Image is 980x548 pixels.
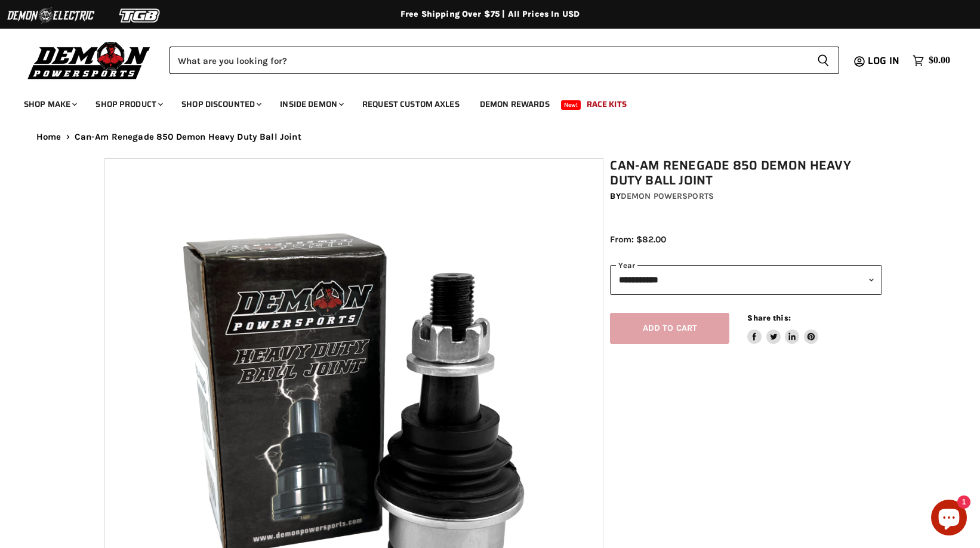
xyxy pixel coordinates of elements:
[610,158,882,188] h1: Can-Am Renegade 850 Demon Heavy Duty Ball Joint
[353,92,469,116] a: Request Custom Axles
[13,132,967,142] nav: Breadcrumbs
[271,92,351,116] a: Inside Demon
[610,234,666,245] span: From: $82.00
[15,87,947,116] ul: Main menu
[808,47,839,74] button: Search
[610,265,882,294] select: year
[621,191,714,201] a: Demon Powersports
[862,56,907,66] a: Log in
[75,132,301,142] span: Can-Am Renegade 850 Demon Heavy Duty Ball Joint
[24,39,155,81] img: Demon Powersports
[610,190,882,203] div: by
[927,500,970,538] inbox-online-store-chat: Shopify online store chat
[929,55,950,66] span: $0.00
[36,132,61,142] a: Home
[87,92,170,116] a: Shop Product
[6,4,95,27] img: Demon Electric Logo 2
[471,92,559,116] a: Demon Rewards
[868,53,899,68] span: Log in
[13,9,967,20] div: Free Shipping Over $75 | All Prices In USD
[561,100,581,110] span: New!
[95,4,185,27] img: TGB Logo 2
[15,92,84,116] a: Shop Make
[170,47,839,74] form: Product
[170,47,808,74] input: Search
[578,92,636,116] a: Race Kits
[747,313,790,322] span: Share this:
[172,92,269,116] a: Shop Discounted
[907,52,956,69] a: $0.00
[747,313,818,344] aside: Share this:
